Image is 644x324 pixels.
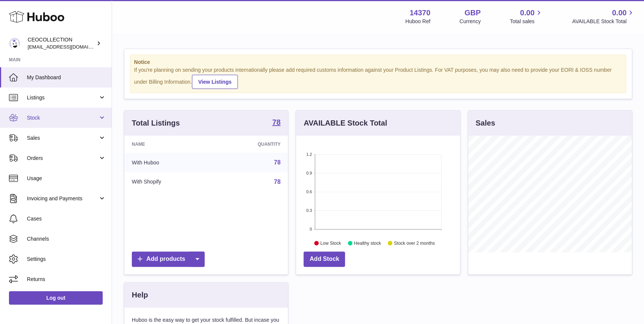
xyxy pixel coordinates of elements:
[510,8,543,25] a: 0.00 Total sales
[134,59,622,66] strong: Notice
[304,118,387,128] h3: AVAILABLE Stock Total
[394,240,435,246] text: Stock over 2 months
[124,136,212,153] th: Name
[274,159,281,166] a: 78
[405,18,430,25] div: Huboo Ref
[27,276,106,283] span: Returns
[27,155,98,162] span: Orders
[132,118,180,128] h3: Total Listings
[307,171,312,175] text: 0.9
[27,114,98,121] span: Stock
[272,118,280,126] strong: 78
[27,195,98,202] span: Invoicing and Payments
[9,291,103,305] a: Log out
[132,252,205,267] a: Add products
[124,153,212,172] td: With Huboo
[27,235,106,243] span: Channels
[28,36,95,50] div: CEOCOLLECTION
[476,118,495,128] h3: Sales
[510,18,543,25] span: Total sales
[27,135,98,142] span: Sales
[307,152,312,157] text: 1.2
[27,175,106,182] span: Usage
[212,136,288,153] th: Quantity
[320,240,341,246] text: Low Stock
[27,256,106,263] span: Settings
[272,118,280,127] a: 78
[132,290,148,300] h3: Help
[307,208,312,213] text: 0.3
[134,67,622,89] div: If you're planning on sending your products internationally please add required customs informati...
[307,189,312,194] text: 0.6
[27,215,106,222] span: Cases
[572,18,635,25] span: AVAILABLE Stock Total
[464,8,480,18] strong: GBP
[9,38,20,49] img: internalAdmin-14370@internal.huboo.com
[27,94,98,101] span: Listings
[27,74,106,81] span: My Dashboard
[612,8,626,18] span: 0.00
[28,44,110,50] span: [EMAIL_ADDRESS][DOMAIN_NAME]
[572,8,635,25] a: 0.00 AVAILABLE Stock Total
[310,227,312,231] text: 0
[124,172,212,192] td: With Shopify
[520,8,535,18] span: 0.00
[304,252,345,267] a: Add Stock
[410,8,430,18] strong: 14370
[192,75,238,89] a: View Listings
[354,240,381,246] text: Healthy stock
[274,179,281,185] a: 78
[460,18,481,25] div: Currency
